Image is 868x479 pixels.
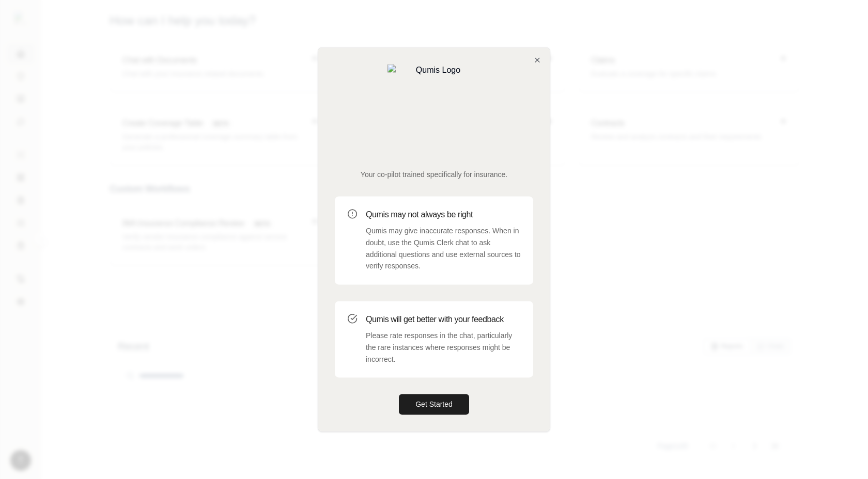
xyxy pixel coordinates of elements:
[399,394,469,415] button: Get Started
[366,330,521,365] p: Please rate responses in the chat, particularly the rare instances where responses might be incor...
[366,209,521,221] h3: Qumis may not always be right
[366,225,521,272] p: Qumis may give inaccurate responses. When in doubt, use the Qumis Clerk chat to ask additional qu...
[366,313,521,326] h3: Qumis will get better with your feedback
[335,169,533,180] p: Your co-pilot trained specifically for insurance.
[388,64,481,157] img: Qumis Logo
